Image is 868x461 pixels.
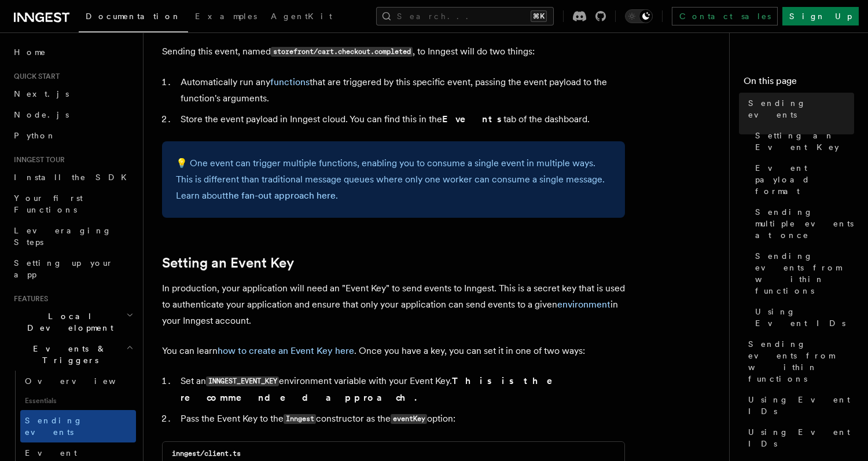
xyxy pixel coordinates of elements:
span: Event payload format [755,162,854,197]
a: Documentation [79,3,188,32]
span: Sending events [748,97,854,120]
span: Setting up your app [14,258,113,279]
code: inngest/client.ts [172,449,241,458]
span: Sending events from within functions [755,250,854,297]
span: Essentials [20,392,136,410]
a: Next.js [9,83,136,104]
span: Overview [25,376,144,386]
a: Setting an Event Key [751,125,854,158]
a: Contact sales [672,7,778,25]
span: AgentKit [271,12,332,21]
a: Your first Functions [9,188,136,220]
a: how to create an Event Key here [218,345,354,356]
li: Set an environment variable with your Event Key. [177,373,625,406]
span: Sending events [25,416,83,437]
code: INNGEST_EVENT_KEY [206,376,279,386]
button: Events & Triggers [9,338,136,371]
a: Install the SDK [9,167,136,188]
p: You can learn . Once you have a key, you can set it in one of two ways: [162,343,625,359]
a: Using Event IDs [744,422,854,454]
span: Leveraging Steps [14,226,112,247]
span: Sending multiple events at once [755,206,854,241]
a: Sign Up [782,7,859,25]
a: environment [557,299,610,310]
span: Python [14,131,56,140]
strong: Events [442,114,503,125]
span: Inngest tour [9,155,65,164]
a: Sending events from within functions [751,246,854,301]
span: Using Event IDs [748,426,854,449]
a: Home [9,42,136,63]
code: storefront/cart.checkout.completed [271,47,413,57]
strong: This is the recommended approach. [181,375,569,403]
a: Overview [20,371,136,392]
a: Sending events from within functions [744,334,854,389]
p: Sending this event, named , to Inngest will do two things: [162,43,625,60]
a: Examples [188,3,264,31]
span: Examples [195,12,257,21]
h4: On this page [744,74,854,93]
a: Python [9,125,136,146]
a: Setting an Event Key [162,255,294,271]
a: Sending events [20,410,136,442]
code: eventKey [391,414,427,424]
code: Inngest [284,414,316,424]
span: Documentation [86,12,181,21]
span: Your first Functions [14,193,83,214]
span: Setting an Event Key [755,130,854,153]
span: Node.js [14,110,69,119]
a: Using Event IDs [744,389,854,422]
a: Using Event IDs [751,301,854,334]
span: Using Event IDs [748,394,854,417]
span: Next.js [14,89,69,98]
button: Local Development [9,306,136,338]
button: Search...⌘K [376,7,554,25]
span: Events & Triggers [9,343,126,366]
span: Install the SDK [14,173,134,182]
a: Event payload format [751,158,854,202]
a: Setting up your app [9,253,136,285]
span: Local Development [9,310,126,334]
a: AgentKit [264,3,339,31]
a: the fan-out approach here [225,190,336,201]
li: Store the event payload in Inngest cloud. You can find this in the tab of the dashboard. [177,111,625,127]
li: Automatically run any that are triggered by this specific event, passing the event payload to the... [177,74,625,107]
span: Quick start [9,72,60,81]
a: Leveraging Steps [9,220,136,253]
a: functions [270,76,310,87]
a: Sending events [744,93,854,125]
p: 💡 One event can trigger multiple functions, enabling you to consume a single event in multiple wa... [176,155,611,204]
a: Sending multiple events at once [751,202,854,246]
span: Features [9,294,48,303]
span: Using Event IDs [755,306,854,329]
kbd: ⌘K [531,10,547,22]
button: Toggle dark mode [625,9,653,23]
p: In production, your application will need an "Event Key" to send events to Inngest. This is a sec... [162,280,625,329]
li: Pass the Event Key to the constructor as the option: [177,411,625,427]
span: Sending events from within functions [748,338,854,385]
span: Home [14,46,46,58]
a: Node.js [9,104,136,125]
